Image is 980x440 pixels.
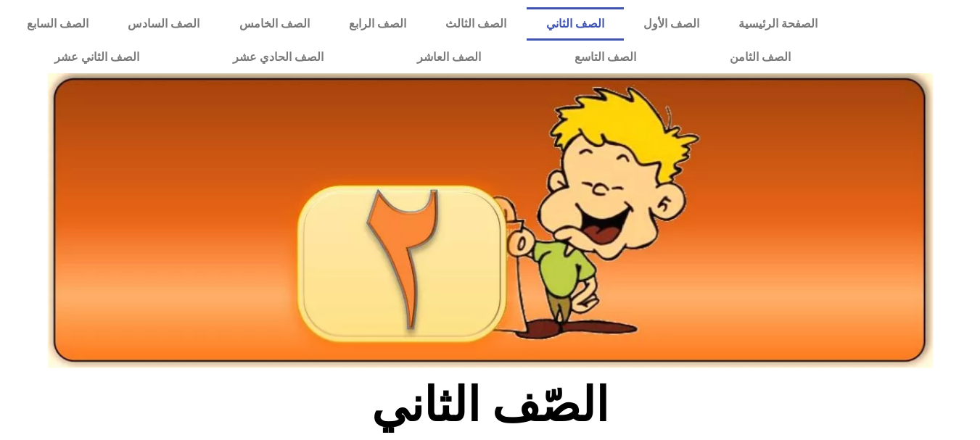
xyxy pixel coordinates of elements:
a: الصف الثاني عشر [7,41,186,74]
a: الصف الأول [624,7,719,41]
a: الصف الثالث [426,7,526,41]
a: الصف الثاني [527,7,624,41]
a: الصف السادس [108,7,219,41]
a: الصف السابع [7,7,108,41]
a: الصف الثامن [683,41,837,74]
a: الصف التاسع [527,41,683,74]
a: الصف الرابع [329,7,426,41]
a: الصف الحادي عشر [186,41,370,74]
a: الصف العاشر [370,41,527,74]
a: الصفحة الرئيسية [719,7,837,41]
h2: الصّف الثاني [250,377,730,433]
a: الصف الخامس [220,7,329,41]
